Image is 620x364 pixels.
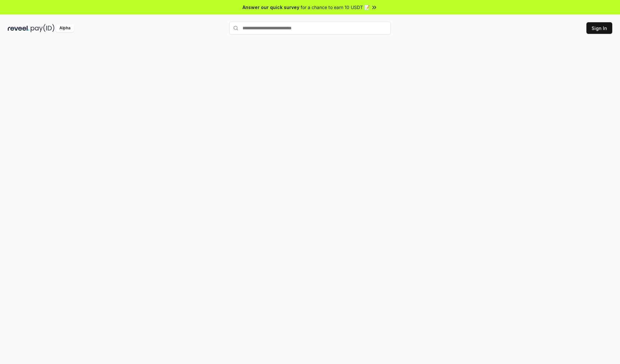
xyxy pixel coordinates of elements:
div: Alpha [56,24,74,32]
span: for a chance to earn 10 USDT 📝 [301,4,370,11]
img: pay_id [31,24,55,32]
img: reveel_dark [8,24,29,32]
span: Answer our quick survey [243,4,299,11]
button: Sign In [586,22,612,34]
